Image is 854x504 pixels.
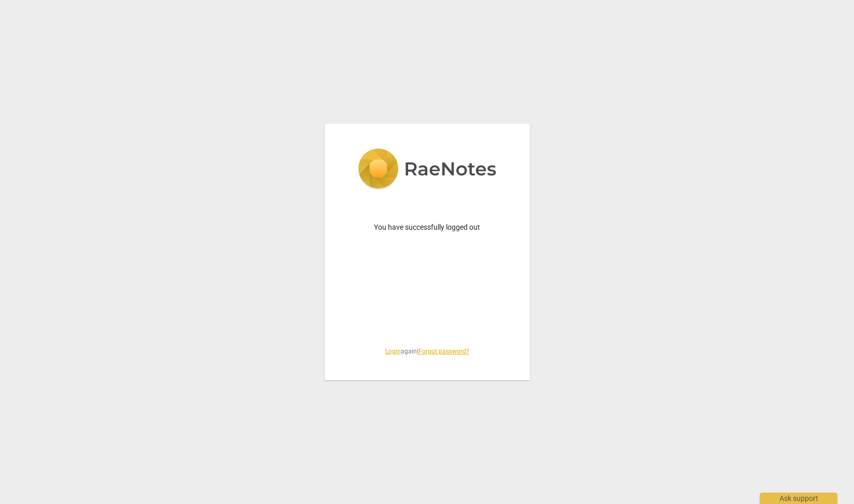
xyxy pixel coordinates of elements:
[760,493,837,504] div: Ask support
[385,348,401,355] a: Login
[358,149,497,191] img: 5ac2273c67554f335776073100b6d88f.svg
[350,222,505,233] p: You have successfully logged out
[418,348,469,355] a: Forgot password?
[350,347,505,356] span: again |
